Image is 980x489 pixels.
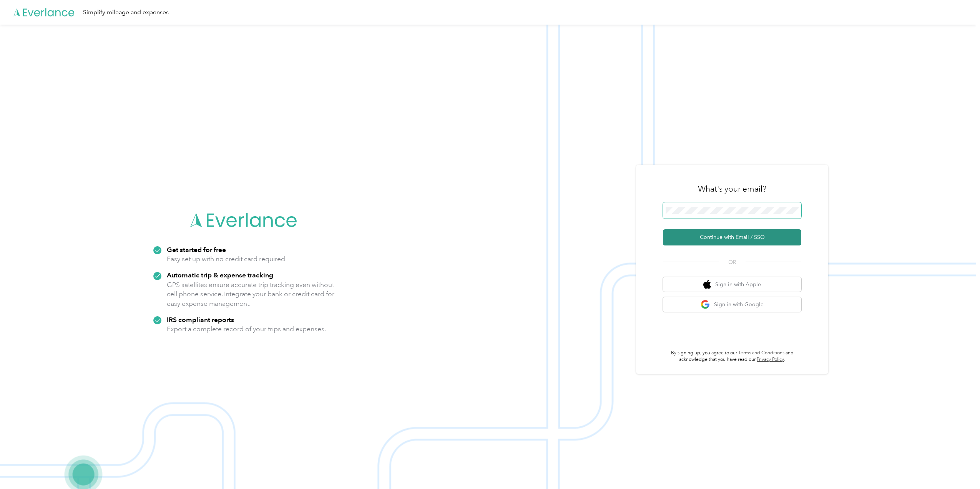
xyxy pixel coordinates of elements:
p: By signing up, you agree to our and acknowledge that you have read our . [663,350,801,363]
strong: Automatic trip & expense tracking [167,271,273,279]
p: Export a complete record of your trips and expenses. [167,324,326,334]
button: google logoSign in with Google [663,297,801,312]
strong: IRS compliant reports [167,315,234,324]
button: apple logoSign in with Apple [663,277,801,292]
a: Privacy Policy [757,357,784,362]
a: Terms and Conditions [738,350,784,356]
img: google logo [701,300,710,309]
img: apple logo [703,280,711,289]
p: GPS satellites ensure accurate trip tracking even without cell phone service. Integrate your bank... [167,280,335,309]
span: OR [719,258,746,266]
h3: What's your email? [698,184,766,194]
div: Simplify mileage and expenses [83,8,169,17]
strong: Get started for free [167,245,226,254]
p: Easy set up with no credit card required [167,254,285,264]
button: Continue with Email / SSO [663,229,801,245]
